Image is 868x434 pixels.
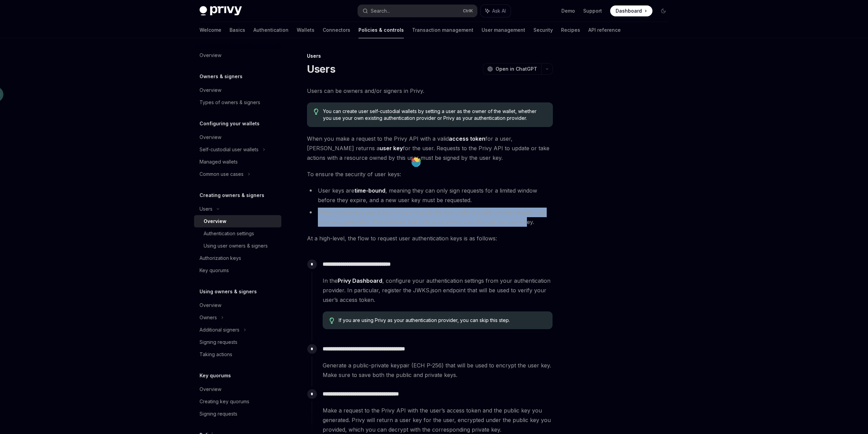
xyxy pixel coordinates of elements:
[253,22,289,38] a: Authentication
[380,145,403,152] strong: user key
[307,186,553,205] li: User keys are , meaning they can only sign requests for a limited window before they expire, and ...
[194,408,281,420] a: Signing requests
[588,22,621,38] a: API reference
[200,120,260,128] h5: Configuring your wallets
[194,264,281,277] a: Key quorums
[583,8,602,14] a: Support
[200,191,264,199] h5: Creating owners & signers
[200,254,241,262] div: Authorization keys
[200,266,229,275] div: Key quorums
[307,86,553,96] span: Users can be owners and/or signers in Privy.
[204,229,254,238] div: Authentication settings
[194,240,281,252] a: Using user owners & signers
[616,8,642,14] span: Dashboard
[496,66,537,72] span: Open in ChatGPT
[610,5,652,16] a: Dashboard
[323,361,553,380] span: Generate a public-private keypair (ECH P-256) that will be used to encrypt the user key. Make sur...
[200,326,239,334] div: Additional signers
[200,6,242,16] img: dark logo
[658,5,669,16] button: Toggle dark mode
[449,135,485,142] strong: access token
[200,98,260,107] div: Types of owners & signers
[200,72,242,81] h5: Owners & signers
[314,109,319,115] svg: Tip
[200,22,221,38] a: Welcome
[307,63,335,75] h1: Users
[492,8,506,14] span: Ask AI
[339,317,546,324] span: If you are using Privy as your authentication provider, you can skip this step.
[200,86,221,94] div: Overview
[323,22,350,38] a: Connectors
[463,8,473,14] span: Ctrl K
[358,22,404,38] a: Policies & controls
[200,313,217,322] div: Owners
[200,170,244,178] div: Common use cases
[297,22,314,38] a: Wallets
[561,8,575,14] a: Demo
[194,383,281,395] a: Overview
[482,22,525,38] a: User management
[194,131,281,143] a: Overview
[200,158,238,166] div: Managed wallets
[194,227,281,240] a: Authentication settings
[200,385,221,393] div: Overview
[194,215,281,227] a: Overview
[307,134,553,163] span: When you make a request to the Privy API with a valid for a user, [PERSON_NAME] returns a for the...
[307,208,553,227] li: When returning a user’s key, Privy encrypts the key under a public-private keypair that your app ...
[204,242,268,250] div: Using user owners & signers
[200,338,237,346] div: Signing requests
[200,350,232,359] div: Taking actions
[412,22,473,38] a: Transaction management
[200,410,237,418] div: Signing requests
[483,63,541,75] button: Open in ChatGPT
[481,5,511,17] button: Ask AI
[194,156,281,168] a: Managed wallets
[200,301,221,309] div: Overview
[194,84,281,96] a: Overview
[200,133,221,141] div: Overview
[200,51,221,59] div: Overview
[329,318,334,324] svg: Tip
[358,5,477,17] button: Search...CtrlK
[194,336,281,348] a: Signing requests
[204,217,226,225] div: Overview
[354,187,385,194] strong: time-bound
[307,169,553,179] span: To ensure the security of user keys:
[194,252,281,264] a: Authorization keys
[200,205,212,213] div: Users
[194,348,281,361] a: Taking actions
[561,22,580,38] a: Recipes
[338,277,382,284] a: Privy Dashboard
[230,22,245,38] a: Basics
[371,7,390,15] div: Search...
[200,288,257,296] h5: Using owners & signers
[194,96,281,109] a: Types of owners & signers
[194,299,281,311] a: Overview
[200,397,249,406] div: Creating key quorums
[323,108,546,122] span: You can create user self-custodial wallets by setting a user as the owner of the wallet, whether ...
[307,53,553,59] div: Users
[200,145,259,154] div: Self-custodial user wallets
[194,49,281,61] a: Overview
[194,395,281,408] a: Creating key quorums
[533,22,553,38] a: Security
[323,276,553,305] span: In the , configure your authentication settings from your authentication provider. In particular,...
[307,234,553,243] span: At a high-level, the flow to request user authentication keys is as follows:
[200,372,231,380] h5: Key quorums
